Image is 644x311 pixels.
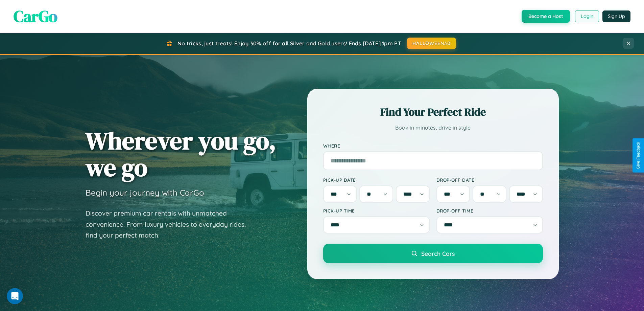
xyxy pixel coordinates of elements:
[522,10,570,23] button: Become a Host
[86,187,204,198] h3: Begin your journey with CarGo
[323,244,543,263] button: Search Cars
[436,177,543,183] label: Drop-off Date
[323,177,430,183] label: Pick-up Date
[323,123,543,133] p: Book in minutes, drive in style
[7,288,23,304] iframe: Intercom live chat
[177,40,402,47] span: No tricks, just treats! Enjoy 30% off for all Silver and Gold users! Ends [DATE] 1pm PT.
[436,208,543,214] label: Drop-off Time
[323,143,543,149] label: Where
[86,127,276,181] h1: Wherever you go, we go
[407,38,456,49] button: HALLOWEEN30
[421,250,455,257] span: Search Cars
[602,10,630,22] button: Sign Up
[86,208,255,241] p: Discover premium car rentals with unmatched convenience. From luxury vehicles to everyday rides, ...
[323,208,430,214] label: Pick-up Time
[575,10,599,22] button: Login
[636,142,641,169] div: Give Feedback
[323,105,543,119] h2: Find Your Perfect Ride
[14,5,57,27] span: CarGo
